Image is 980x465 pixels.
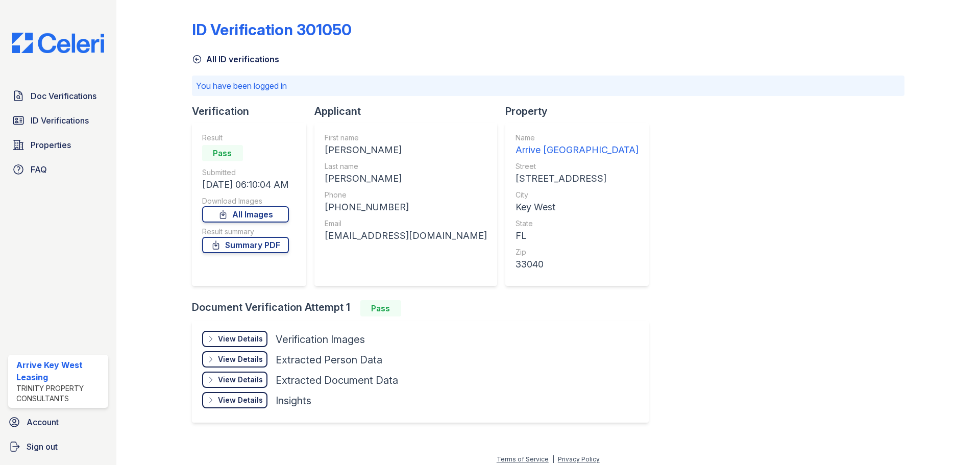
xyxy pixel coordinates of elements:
[192,104,314,118] div: Verification
[202,178,289,192] div: [DATE] 06:10:04 AM
[4,412,112,432] a: Account
[314,104,505,118] div: Applicant
[4,33,112,53] img: CE_Logo_Blue-a8612792a0a2168367f1c8372b55b34899dd931a85d93a1a3d3e32e68fde9ad4.png
[276,373,398,387] div: Extracted Document Data
[516,200,639,214] div: Key West
[202,237,289,253] a: Summary PDF
[202,227,289,237] div: Result summary
[202,133,289,143] div: Result
[276,332,365,347] div: Verification Images
[202,206,289,223] a: All Images
[27,416,59,428] span: Account
[552,455,554,463] div: |
[276,353,382,367] div: Extracted Person Data
[192,20,352,39] div: ID Verification 301050
[8,159,108,180] a: FAQ
[325,133,487,143] div: First name
[202,167,289,178] div: Submitted
[558,455,600,463] a: Privacy Policy
[218,375,263,385] div: View Details
[325,200,487,214] div: [PHONE_NUMBER]
[31,163,47,176] span: FAQ
[218,354,263,364] div: View Details
[516,247,639,257] div: Zip
[516,257,639,272] div: 33040
[218,395,263,405] div: View Details
[325,172,487,186] div: [PERSON_NAME]
[516,133,639,157] a: Name Arrive [GEOGRAPHIC_DATA]
[202,145,243,161] div: Pass
[196,80,900,92] p: You have been logged in
[325,190,487,200] div: Phone
[516,218,639,229] div: State
[276,394,311,408] div: Insights
[325,229,487,243] div: [EMAIL_ADDRESS][DOMAIN_NAME]
[325,218,487,229] div: Email
[360,300,401,316] div: Pass
[516,172,639,186] div: [STREET_ADDRESS]
[516,229,639,243] div: FL
[31,90,96,102] span: Doc Verifications
[192,300,657,316] div: Document Verification Attempt 1
[497,455,549,463] a: Terms of Service
[192,53,279,65] a: All ID verifications
[16,359,104,383] div: Arrive Key West Leasing
[516,143,639,157] div: Arrive [GEOGRAPHIC_DATA]
[325,161,487,172] div: Last name
[8,110,108,131] a: ID Verifications
[8,86,108,106] a: Doc Verifications
[325,143,487,157] div: [PERSON_NAME]
[202,196,289,206] div: Download Images
[516,133,639,143] div: Name
[516,161,639,172] div: Street
[16,383,104,404] div: Trinity Property Consultants
[8,135,108,155] a: Properties
[505,104,657,118] div: Property
[218,334,263,344] div: View Details
[31,114,89,127] span: ID Verifications
[27,440,58,453] span: Sign out
[31,139,71,151] span: Properties
[516,190,639,200] div: City
[4,436,112,457] a: Sign out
